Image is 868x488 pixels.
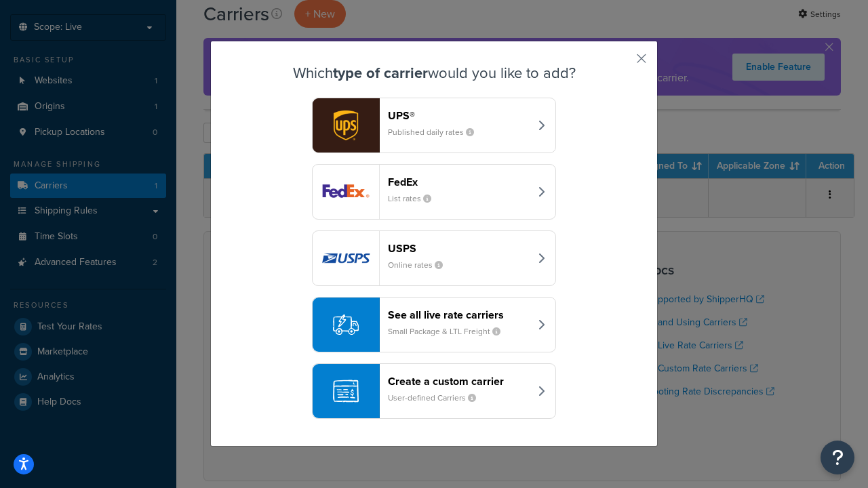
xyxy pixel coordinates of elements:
[388,308,530,321] header: See all live rate carriers
[312,230,556,286] button: usps logoUSPSOnline rates
[313,231,379,285] img: usps logo
[388,126,485,138] small: Published daily rates
[388,176,530,188] header: FedEx
[821,441,854,474] button: Open Resource Center
[388,242,530,255] header: USPS
[312,98,556,153] button: ups logoUPS®Published daily rates
[312,164,556,220] button: fedEx logoFedExList rates
[388,192,442,205] small: List rates
[388,325,511,338] small: Small Package & LTL Freight
[388,392,487,404] small: User-defined Carriers
[333,62,428,84] strong: type of carrier
[312,363,556,419] button: Create a custom carrierUser-defined Carriers
[245,65,623,81] h3: Which would you like to add?
[313,98,379,152] img: ups logo
[388,259,454,271] small: Online rates
[388,109,530,122] header: UPS®
[312,297,556,352] button: See all live rate carriersSmall Package & LTL Freight
[313,165,379,219] img: fedEx logo
[333,378,359,404] img: icon-carrier-custom-c93b8a24.svg
[388,375,530,388] header: Create a custom carrier
[333,312,359,338] img: icon-carrier-liverate-becf4550.svg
